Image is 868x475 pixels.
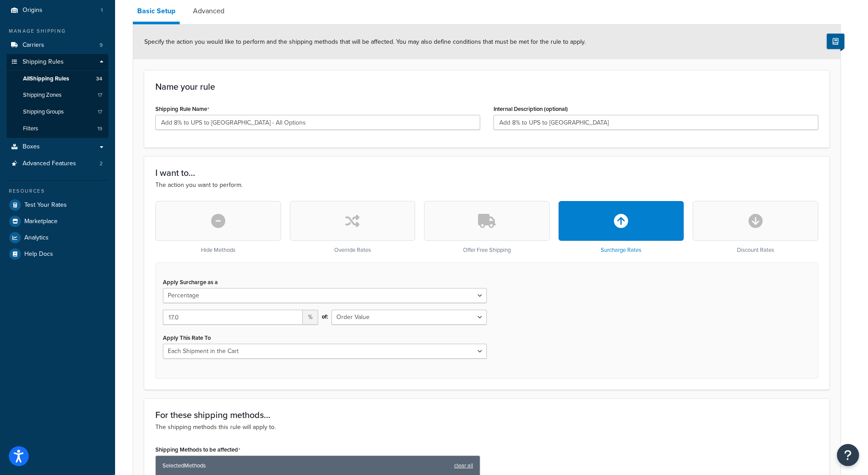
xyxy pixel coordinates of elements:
[7,37,108,53] a: Carriers9
[7,87,108,103] a: Shipping Zones17
[155,106,209,113] label: Shipping Rule Name
[7,246,108,262] a: Help Docs
[133,0,180,24] a: Basic Setup
[144,37,586,46] span: Specify the action you would like to perform and the shipping methods that will be affected. You ...
[98,91,102,99] span: 17
[155,168,818,178] h3: I want to...
[7,121,108,137] li: Filters
[7,187,108,195] div: Resources
[23,160,76,167] span: Advanced Features
[290,201,416,254] div: Override Rates
[303,310,318,325] span: %
[155,82,818,91] h3: Name your rule
[24,234,49,242] span: Analytics
[23,125,38,133] span: Filters
[163,279,218,285] label: Apply Surcharge as a
[23,143,40,151] span: Boxes
[155,201,281,254] div: Hide Methods
[100,160,103,167] span: 2
[23,91,62,99] span: Shipping Zones
[7,230,108,246] a: Analytics
[7,2,108,19] li: Origins
[837,444,859,466] button: Open Resource Center
[24,218,58,225] span: Marketplace
[559,201,684,254] div: Surcharge Rates
[23,42,44,49] span: Carriers
[7,213,108,229] a: Marketplace
[97,125,102,133] span: 19
[7,156,108,172] li: Advanced Features
[7,71,108,87] a: AllShipping Rules34
[23,75,69,83] span: All Shipping Rules
[494,106,568,112] label: Internal Description (optional)
[24,251,53,258] span: Help Docs
[454,460,473,472] a: clear all
[7,37,108,53] li: Carriers
[7,139,108,155] a: Boxes
[7,104,108,120] a: Shipping Groups17
[7,197,108,213] a: Test Your Rates
[7,104,108,120] li: Shipping Groups
[155,410,818,420] h3: For these shipping methods...
[100,42,103,49] span: 9
[693,201,818,254] div: Discount Rates
[7,27,108,35] div: Manage Shipping
[155,422,818,432] p: The shipping methods this rule will apply to.
[322,311,328,323] span: of:
[96,75,102,83] span: 34
[162,460,450,472] span: Selected Methods
[98,108,102,116] span: 17
[7,121,108,137] a: Filters19
[163,334,211,341] label: Apply This Rate To
[155,446,240,453] label: Shipping Methods to be affected
[7,54,108,138] li: Shipping Rules
[189,0,229,22] a: Advanced
[101,7,103,14] span: 1
[7,156,108,172] a: Advanced Features2
[7,54,108,70] a: Shipping Rules
[155,180,818,190] p: The action you want to perform.
[23,7,42,14] span: Origins
[23,58,64,66] span: Shipping Rules
[7,2,108,19] a: Origins1
[827,34,845,49] button: Show Help Docs
[23,108,64,116] span: Shipping Groups
[424,201,550,254] div: Offer Free Shipping
[24,201,67,209] span: Test Your Rates
[7,87,108,103] li: Shipping Zones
